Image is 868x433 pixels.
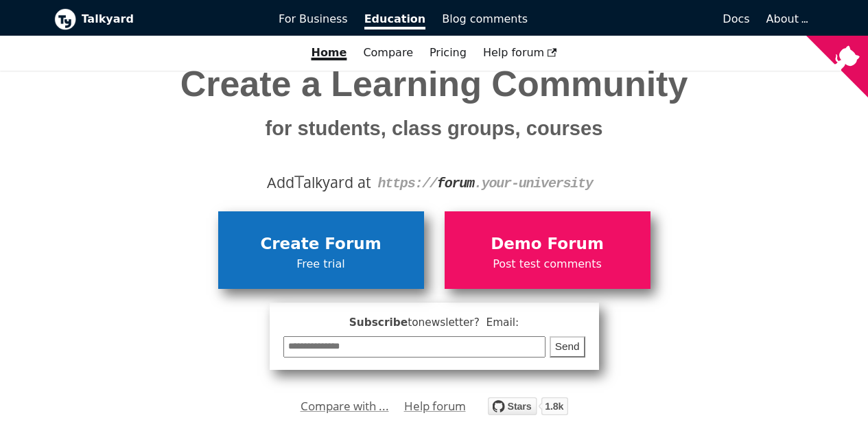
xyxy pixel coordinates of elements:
span: T [294,169,304,194]
small: for students, class groups, courses [266,117,603,139]
span: Create a Learning Community [180,64,688,143]
a: Create ForumFree trial [218,211,424,288]
span: Demo Forum [451,231,644,257]
a: Blog comments [434,8,536,31]
span: Post test comments [451,255,644,273]
a: Pricing [421,41,475,65]
code: https:// .your-university [377,176,592,191]
span: Blog comments [442,12,528,25]
img: Talkyard logo [54,8,76,30]
a: Education [356,8,434,31]
b: Talkyard [82,10,260,28]
strong: forum [437,176,474,191]
span: Education [364,12,426,30]
a: Compare [363,46,413,59]
span: For Business [279,12,348,25]
span: Docs [723,12,749,25]
span: to newsletter ? Email: [408,316,519,329]
div: Add alkyard at [64,171,804,194]
span: Subscribe [283,314,585,331]
a: Demo ForumPost test comments [445,211,650,288]
span: Create Forum [225,231,417,257]
button: Send [550,336,585,358]
a: Docs [536,8,758,31]
a: Home [303,41,355,65]
a: Talkyard logoTalkyard [54,8,260,30]
img: talkyard.svg [488,397,568,415]
a: Star debiki/talkyard on GitHub [488,399,568,419]
span: Free trial [225,255,417,273]
a: Compare with ... [301,396,389,417]
a: For Business [270,8,356,31]
span: Help forum [483,46,557,59]
a: Help forum [404,396,466,417]
a: Help forum [475,41,565,65]
a: About [766,12,806,25]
